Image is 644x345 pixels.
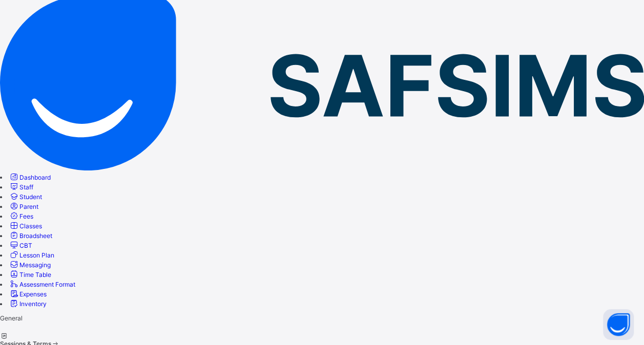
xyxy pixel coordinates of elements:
[19,300,47,308] span: Inventory
[9,212,33,220] a: Fees
[19,290,47,298] span: Expenses
[9,271,51,278] a: Time Table
[9,261,51,269] a: Messaging
[19,222,42,230] span: Classes
[9,222,42,230] a: Classes
[19,251,54,259] span: Lesson Plan
[9,193,42,201] a: Student
[19,281,75,288] span: Assessment Format
[9,174,51,181] a: Dashboard
[19,203,38,210] span: Parent
[19,174,51,181] span: Dashboard
[19,232,52,240] span: Broadsheet
[19,261,51,269] span: Messaging
[19,183,33,191] span: Staff
[603,309,634,340] button: Open asap
[9,232,52,240] a: Broadsheet
[19,193,42,201] span: Student
[19,271,51,278] span: Time Table
[9,300,47,308] a: Inventory
[9,183,33,191] a: Staff
[9,203,38,210] a: Parent
[9,242,32,249] a: CBT
[9,290,47,298] a: Expenses
[19,242,32,249] span: CBT
[9,281,75,288] a: Assessment Format
[19,212,33,220] span: Fees
[9,251,54,259] a: Lesson Plan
